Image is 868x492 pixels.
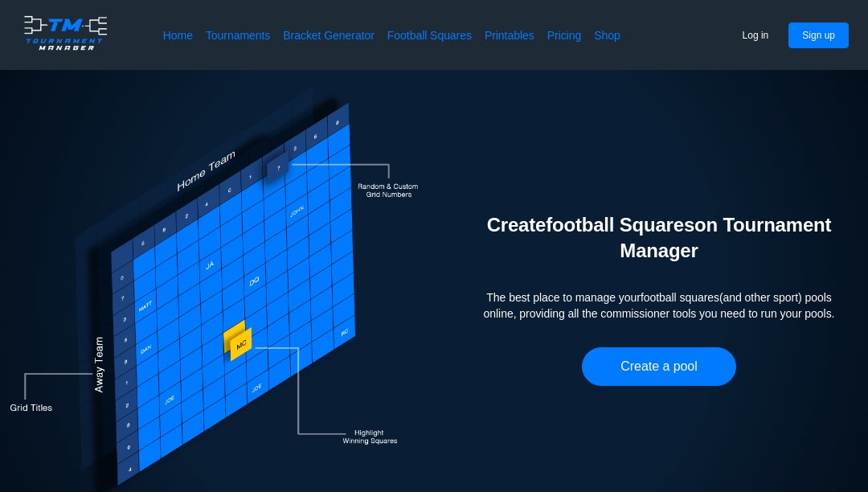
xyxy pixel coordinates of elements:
[476,289,842,322] span: The best place to manage your football squares (and other sport) pools online, providing all the ...
[19,13,112,53] img: logo.ffa97a18e3bf2c7d.png
[729,23,783,48] button: Log in
[582,347,736,386] button: Create a pool
[485,27,534,43] a: Printables
[547,27,581,43] a: Pricing
[163,27,193,43] a: Home
[283,27,375,43] a: Bracket Generator
[594,27,620,43] a: Shop
[206,27,270,43] a: Tournaments
[476,212,842,264] h2: Create football squares on Tournament Manager
[387,27,472,43] a: Football Squares
[788,23,849,48] button: Sign up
